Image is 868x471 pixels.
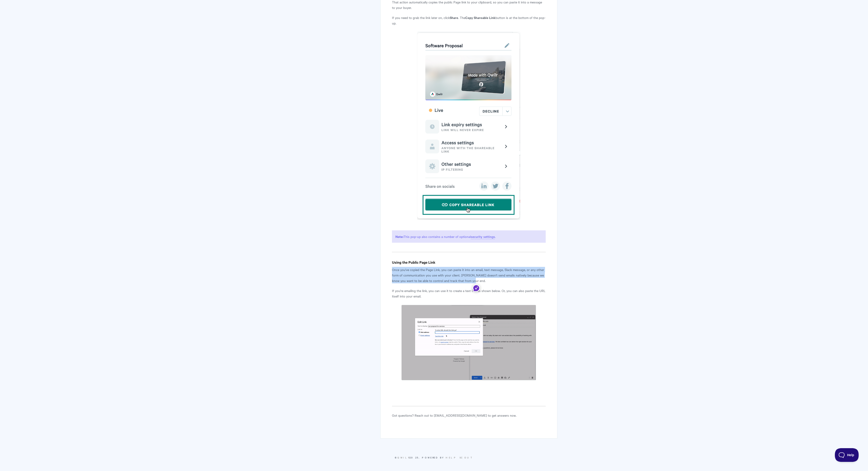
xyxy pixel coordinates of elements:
strong: Note: [395,234,403,239]
p: Got questions? Reach out to [EMAIL_ADDRESS][DOMAIN_NAME] to get answers now. [392,413,546,418]
p: © 2025. [311,455,557,460]
p: If you need to grab the link later on, click . The button is at the bottom of the pop-up. [392,15,546,26]
a: security settings [471,234,495,239]
strong: Copy Shareable Link [465,15,495,20]
iframe: Toggle Customer Support [835,448,859,462]
a: Qwilr [397,456,410,459]
h4: Using the Public Page Link [392,259,546,265]
a: Help Scout [446,456,473,459]
span: Powered by [422,456,473,459]
p: If you're emailing the link, you can use it to create a text link as shown below. Or, you can als... [392,288,546,299]
p: Once you've copied the Page Link, you can paste it into an email, text message, Slack message, or... [392,267,546,283]
strong: Share [450,15,458,20]
p: This pop-up also contains a number of optional . [392,230,546,243]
